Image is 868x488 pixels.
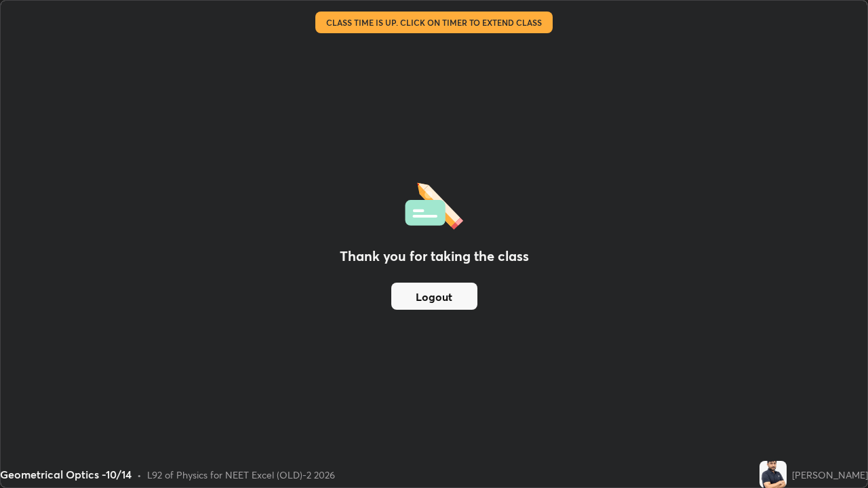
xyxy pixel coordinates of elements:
img: de6c275da805432c8bc00b045e3c7ab9.jpg [759,461,787,488]
h2: Thank you for taking the class [340,246,529,266]
div: • [137,468,142,482]
div: L92 of Physics for NEET Excel (OLD)-2 2026 [147,468,335,482]
button: Logout [391,283,477,310]
img: offlineFeedback.1438e8b3.svg [405,178,463,230]
div: [PERSON_NAME] [792,468,868,482]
